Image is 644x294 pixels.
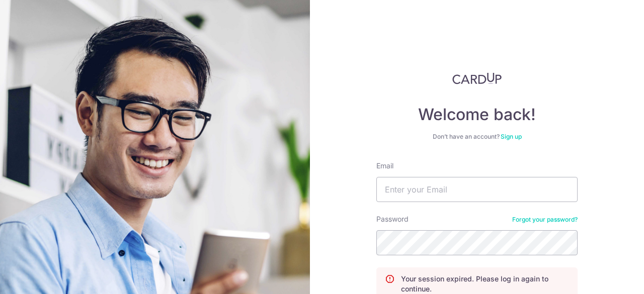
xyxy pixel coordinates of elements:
label: Email [376,161,393,171]
label: Password [376,214,409,224]
a: Forgot your password? [512,216,578,224]
input: Enter your Email [376,177,578,202]
div: Don’t have an account? [376,133,578,141]
p: Your session expired. Please log in again to continue. [401,274,569,294]
img: CardUp Logo [452,72,502,84]
a: Sign up [501,133,522,140]
h4: Welcome back! [376,105,578,125]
